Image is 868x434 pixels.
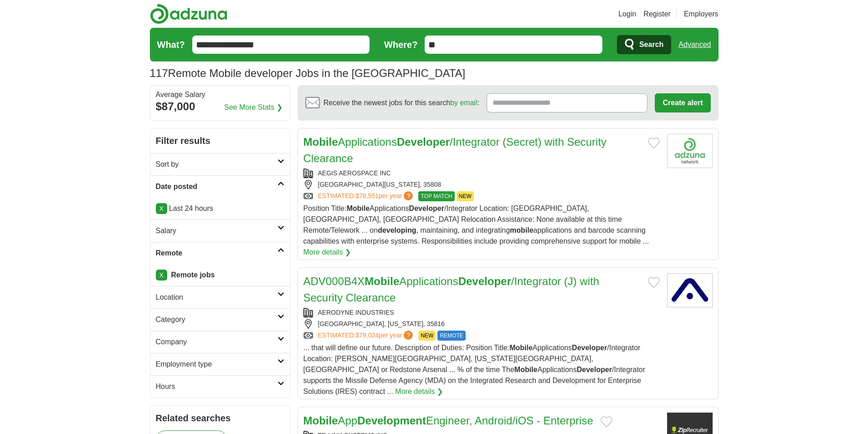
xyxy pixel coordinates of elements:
a: Employment type [150,353,290,375]
div: [GEOGRAPHIC_DATA], [US_STATE], 35816 [303,319,660,329]
h2: Employment type [156,359,277,370]
strong: Mobile [509,344,533,352]
button: Add to favorite jobs [601,416,612,427]
div: $87,000 [156,98,284,115]
div: Average Salary [156,91,284,98]
a: ESTIMATED:$79,024per year? [318,331,415,341]
a: More details ❯ [303,247,351,258]
a: ADV000B4XMobileApplicationsDeveloper/Integrator (J) with Security Clearance [303,275,600,304]
a: Register [643,9,671,20]
strong: Development [357,414,426,427]
strong: Mobile [303,414,338,427]
a: AERODYNE INDUSTRIES [318,309,394,316]
p: Last 24 hours [156,203,284,214]
div: [GEOGRAPHIC_DATA][US_STATE], 35808 [303,180,660,189]
span: NEW [418,331,436,341]
h2: Company [156,337,277,347]
a: See More Stats ❯ [224,102,282,113]
strong: Developer [409,204,444,212]
strong: Mobile [303,136,338,148]
h1: Remote Mobile developer Jobs in the [GEOGRAPHIC_DATA] [150,67,466,79]
label: What? [157,38,185,51]
strong: Mobile [514,366,538,373]
a: ESTIMATED:$78,551per year? [318,191,415,201]
span: ? [404,191,413,200]
h2: Location [156,292,277,303]
img: Adzuna logo [150,4,227,24]
h2: Salary [156,225,277,236]
h2: Hours [156,381,277,392]
span: 117 [150,65,168,82]
strong: Developer [397,136,450,148]
span: ? [404,331,413,340]
strong: mobile [510,226,534,234]
strong: Developer [572,344,607,352]
a: MobileAppDevelopmentEngineer, Android/iOS - Enterprise [303,414,593,427]
span: REMOTE [437,331,465,341]
a: Login [618,9,636,20]
h2: Filter results [150,128,290,153]
strong: Mobile [365,275,399,287]
a: Category [150,308,290,331]
strong: Developer [458,275,511,287]
a: by email [450,99,478,107]
a: Remote [150,242,290,264]
strong: Mobile [347,204,370,212]
button: Create alert [655,93,710,112]
h2: Date posted [156,181,277,192]
a: Date posted [150,175,290,198]
span: TOP MATCH [418,191,454,201]
strong: developing [378,226,416,234]
button: Add to favorite jobs [648,138,660,148]
a: More details ❯ [395,386,443,397]
h2: Sort by [156,159,277,170]
span: NEW [457,191,474,201]
label: Where? [384,38,417,51]
a: Advanced [678,36,711,54]
img: Aerodyne Industries logo [667,273,713,307]
img: Company logo [667,134,713,168]
a: Hours [150,375,290,398]
strong: Remote jobs [171,271,215,279]
button: Add to favorite jobs [648,277,660,288]
a: Location [150,286,290,308]
span: Receive the newest jobs for this search : [324,97,479,108]
a: Sort by [150,153,290,175]
a: Salary [150,220,290,242]
h2: Related searches [156,411,284,425]
a: X [156,203,167,214]
button: Search [617,35,671,54]
span: $79,024 [355,332,379,339]
h2: Remote [156,248,277,259]
a: Company [150,331,290,353]
strong: Developer [577,366,612,373]
span: Position Title: Applications /Integrator Location: [GEOGRAPHIC_DATA], [GEOGRAPHIC_DATA], [GEOGRAP... [303,204,649,245]
span: ... that will define our future. Description of Duties: Position Title: Applications /Integrator ... [303,344,646,395]
h2: Category [156,314,277,325]
a: Employers [684,9,719,20]
div: AEGIS AEROSPACE INC [303,168,660,178]
span: Search [639,36,663,54]
a: X [156,270,167,281]
a: MobileApplicationsDeveloper/Integrator (Secret) with Security Clearance [303,136,607,164]
span: $78,551 [355,192,379,199]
